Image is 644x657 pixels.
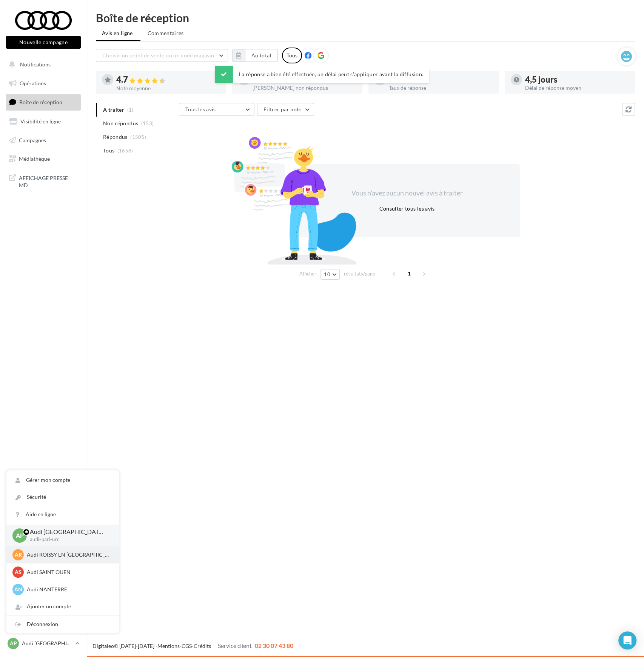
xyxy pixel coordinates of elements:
[102,52,214,58] span: Choisir un point de vente ou un code magasin
[5,94,82,110] a: Boîte de réception
[148,29,184,37] span: Commentaires
[232,49,278,62] button: Au total
[96,49,228,62] button: Choisir un point de vente ou un code magasin
[5,170,82,192] a: AFFICHAGE PRESSE MD
[92,643,293,649] span: © [DATE]-[DATE] - - -
[22,640,72,647] p: Audi [GEOGRAPHIC_DATA] 17
[27,586,110,593] p: Audi NANTERRE
[525,85,629,91] div: Délai de réponse moyen
[116,75,220,84] div: 4.7
[19,155,50,162] span: Médiathèque
[30,536,107,543] p: audi-pari-urc
[15,568,22,576] span: AS
[103,147,114,154] span: Tous
[618,631,636,649] div: Open Intercom Messenger
[179,103,254,116] button: Tous les avis
[257,103,314,116] button: Filtrer par note
[27,568,110,576] p: Audi SAINT OUEN
[5,151,82,167] a: Médiathèque
[19,137,46,143] span: Campagnes
[141,120,154,126] span: (153)
[130,134,146,140] span: (1505)
[282,48,302,63] div: Tous
[117,148,133,154] span: (1658)
[5,57,79,72] button: Notifications
[5,132,82,148] a: Campagnes
[185,106,216,112] span: Tous les avis
[6,36,81,49] button: Nouvelle campagne
[30,528,107,536] p: Audi [GEOGRAPHIC_DATA] 17
[6,616,119,633] div: Déconnexion
[215,66,429,83] div: La réponse a bien été effectuée, un délai peut s’appliquer avant la diffusion.
[20,118,61,125] span: Visibilité en ligne
[14,586,22,593] span: AN
[116,86,220,91] div: Note moyenne
[6,472,119,489] a: Gérer mon compte
[19,173,78,189] span: AFFICHAGE PRESSE MD
[403,268,415,280] span: 1
[27,551,110,559] p: Audi ROISSY EN [GEOGRAPHIC_DATA]
[10,640,17,647] span: AP
[194,643,211,649] a: Crédits
[525,75,629,84] div: 4,5 jours
[103,120,138,127] span: Non répondus
[344,270,375,277] span: résultats/page
[255,642,293,649] span: 02 30 07 43 80
[389,85,493,91] div: Taux de réponse
[103,133,128,141] span: Répondus
[19,99,62,105] span: Boîte de réception
[5,114,82,129] a: Visibilité en ligne
[218,642,252,649] span: Service client
[6,506,119,523] a: Aide en ligne
[6,598,119,615] div: Ajouter un compte
[92,643,114,649] a: Digitaleo
[324,271,330,277] span: 10
[20,61,51,68] span: Notifications
[6,489,119,506] a: Sécurité
[15,551,22,559] span: AR
[376,204,438,213] button: Consulter tous les avis
[182,643,192,649] a: CGS
[157,643,180,649] a: Mentions
[6,636,81,651] a: AP Audi [GEOGRAPHIC_DATA] 17
[299,270,316,277] span: Afficher
[342,188,472,198] div: Vous n'avez aucun nouvel avis à traiter
[245,49,278,62] button: Au total
[320,269,340,280] button: 10
[96,12,635,23] div: Boîte de réception
[20,80,46,86] span: Opérations
[5,75,82,91] a: Opérations
[389,75,493,84] div: 91 %
[16,531,24,540] span: AP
